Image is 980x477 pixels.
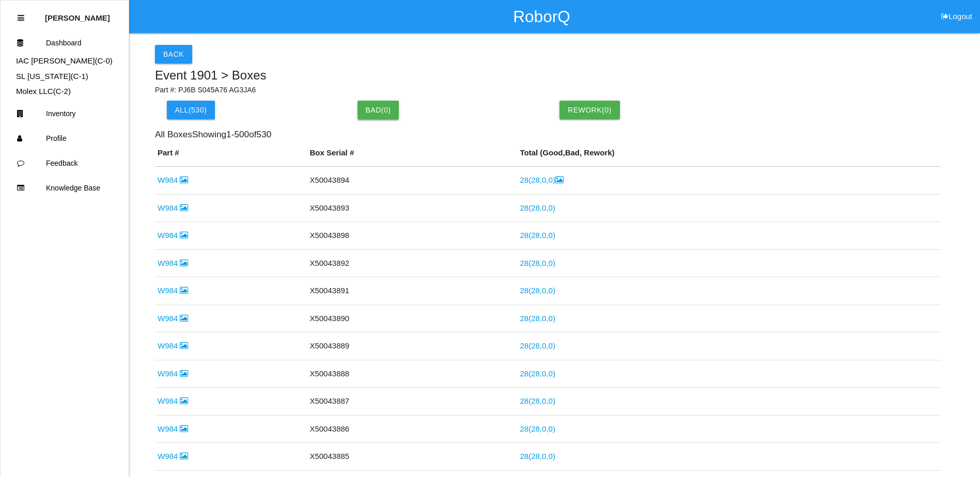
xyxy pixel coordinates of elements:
[158,314,188,323] a: W984
[520,369,555,378] a: 28(28,0,0)
[180,231,188,239] i: Image Inside
[307,332,517,360] td: X50043889
[307,194,517,222] td: X50043893
[180,259,188,267] i: Image Inside
[18,6,24,30] div: Close
[1,101,129,126] a: Inventory
[158,341,188,350] a: W984
[559,101,620,119] button: Rework(0)
[158,396,188,405] a: W984
[180,342,188,349] i: Image Inside
[1,176,129,200] a: Knowledge Base
[180,314,188,322] i: Image Inside
[1,126,129,151] a: Profile
[158,452,188,460] a: W984
[180,425,188,433] i: Image Inside
[307,277,517,305] td: X50043891
[520,314,555,323] a: 28(28,0,0)
[520,286,555,295] a: 28(28,0,0)
[180,287,188,294] i: Image Inside
[167,101,215,119] button: All(530)
[520,259,555,267] a: 28(28,0,0)
[158,231,188,240] a: W984
[357,101,399,119] button: Bad(0)
[16,56,113,65] a: IAC [PERSON_NAME](C-0)
[16,87,71,96] a: Molex LLC(C-2)
[158,369,188,378] a: W984
[158,203,188,212] a: W984
[16,72,88,81] a: SL [US_STATE](C-1)
[1,71,129,83] div: SL Tennessee's Dashboard
[1,151,129,176] a: Feedback
[180,452,188,460] i: Image Inside
[307,388,517,416] td: X50043887
[307,249,517,277] td: X50043892
[520,176,563,184] a: 28(28,0,0)
[155,45,192,63] button: Back
[307,415,517,443] td: X50043886
[155,69,941,82] h5: Event 1901 > Boxes
[180,397,188,405] i: Image Inside
[307,167,517,195] td: X50043894
[155,85,941,96] p: Part #: PJ6B S045A76 AG3JA6
[520,203,555,212] a: 28(28,0,0)
[1,86,129,98] div: Molex LLC's Dashboard
[307,360,517,388] td: X50043888
[180,204,188,212] i: Image Inside
[155,147,307,167] th: Part #
[158,286,188,295] a: W984
[307,147,517,167] th: Box Serial #
[555,176,564,184] i: Image Inside
[45,6,110,22] p: Thomas Sontag
[520,424,555,433] a: 28(28,0,0)
[180,370,188,377] i: Image Inside
[307,443,517,471] td: X50043885
[520,341,555,350] a: 28(28,0,0)
[155,130,941,139] h6: All Boxes Showing 1 - 500 of 530
[158,259,188,267] a: W984
[158,424,188,433] a: W984
[158,176,188,184] a: W984
[520,231,555,240] a: 28(28,0,0)
[1,30,129,55] a: Dashboard
[520,452,555,460] a: 28(28,0,0)
[307,305,517,332] td: X50043890
[1,55,129,67] div: IAC Alma's Dashboard
[180,176,188,184] i: Image Inside
[307,222,517,250] td: X50043898
[517,147,941,167] th: Total ( Good , Bad , Rework)
[520,396,555,405] a: 28(28,0,0)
